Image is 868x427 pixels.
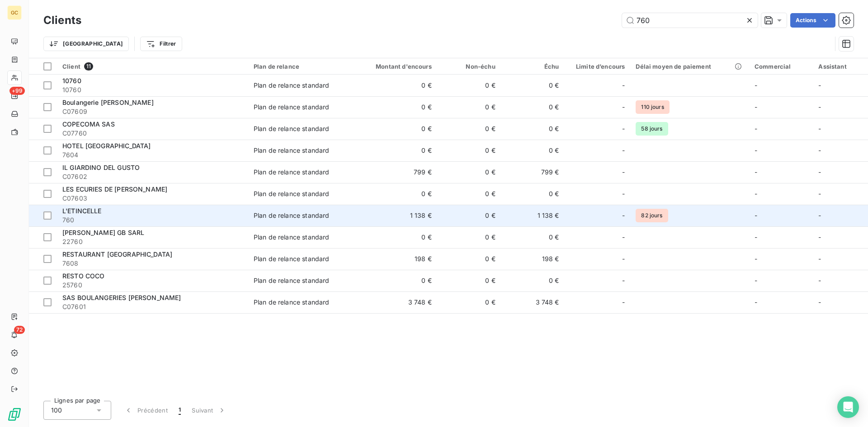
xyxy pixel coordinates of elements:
[43,37,129,51] button: [GEOGRAPHIC_DATA]
[755,146,757,154] span: -
[62,207,102,215] span: L'ETINCELLE
[357,63,432,70] div: Montant d'encours
[501,205,565,226] td: 1 138 €
[254,103,330,112] div: Plan de relance standard
[352,248,437,270] td: 198 €
[352,270,437,291] td: 0 €
[437,118,501,140] td: 0 €
[755,298,757,306] span: -
[62,281,243,290] span: 25760
[62,250,172,258] span: RESTAURANT [GEOGRAPHIC_DATA]
[62,194,243,203] span: C07603
[501,183,565,205] td: 0 €
[622,124,625,133] span: -
[501,140,565,161] td: 0 €
[818,255,821,263] span: -
[9,87,25,95] span: +99
[501,161,565,183] td: 799 €
[254,168,330,177] div: Plan de relance standard
[179,406,181,415] span: 1
[62,172,243,181] span: C07602
[118,401,173,420] button: Précédent
[254,81,330,90] div: Plan de relance standard
[7,5,22,20] div: GC
[7,407,22,422] img: Logo LeanPay
[443,63,495,70] div: Non-échu
[622,276,625,285] span: -
[636,63,744,70] div: Délai moyen de paiement
[437,226,501,248] td: 0 €
[506,63,559,70] div: Échu
[62,77,81,84] span: 10760
[755,63,807,70] div: Commercial
[62,85,243,94] span: 10760
[501,226,565,248] td: 0 €
[352,183,437,205] td: 0 €
[755,255,757,263] span: -
[622,168,625,177] span: -
[622,103,625,112] span: -
[62,99,154,106] span: Boulangerie [PERSON_NAME]
[437,140,501,161] td: 0 €
[254,189,330,198] div: Plan de relance standard
[254,276,330,285] div: Plan de relance standard
[254,146,330,155] div: Plan de relance standard
[62,142,151,150] span: HOTEL [GEOGRAPHIC_DATA]
[818,81,821,89] span: -
[62,294,181,301] span: SAS BOULANGERIES [PERSON_NAME]
[818,190,821,197] span: -
[62,129,243,138] span: C07760
[501,270,565,291] td: 0 €
[437,205,501,226] td: 0 €
[352,96,437,118] td: 0 €
[755,190,757,197] span: -
[818,103,821,111] span: -
[501,118,565,140] td: 0 €
[622,211,625,220] span: -
[622,189,625,198] span: -
[14,326,25,334] span: 72
[352,161,437,183] td: 799 €
[352,291,437,313] td: 3 748 €
[352,205,437,226] td: 1 138 €
[254,254,330,263] div: Plan de relance standard
[43,12,81,28] h3: Clients
[437,75,501,96] td: 0 €
[254,63,346,70] div: Plan de relance
[352,226,437,248] td: 0 €
[790,13,835,28] button: Actions
[173,401,186,420] button: 1
[755,211,757,219] span: -
[62,216,243,225] span: 760
[818,63,863,70] div: Assistant
[622,13,758,28] input: Rechercher
[437,96,501,118] td: 0 €
[636,122,668,136] span: 58 jours
[818,125,821,132] span: -
[818,277,821,284] span: -
[352,75,437,96] td: 0 €
[818,233,821,241] span: -
[818,298,821,306] span: -
[755,103,757,111] span: -
[62,150,243,160] span: 7604
[62,272,105,280] span: RESTO COCO
[437,270,501,291] td: 0 €
[755,233,757,241] span: -
[636,100,669,114] span: 110 jours
[254,298,330,307] div: Plan de relance standard
[437,291,501,313] td: 0 €
[501,291,565,313] td: 3 748 €
[437,183,501,205] td: 0 €
[622,146,625,155] span: -
[622,298,625,307] span: -
[837,396,859,418] div: Open Intercom Messenger
[755,277,757,284] span: -
[501,248,565,270] td: 198 €
[818,211,821,219] span: -
[254,211,330,220] div: Plan de relance standard
[501,75,565,96] td: 0 €
[62,120,115,128] span: COPECOMA SAS
[352,140,437,161] td: 0 €
[755,81,757,89] span: -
